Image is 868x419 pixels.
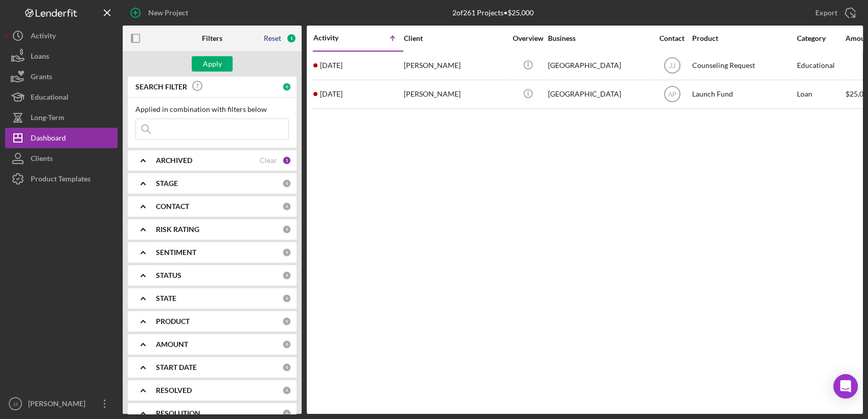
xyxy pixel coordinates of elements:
[135,105,289,113] div: Applied in combination with filters below
[31,128,66,151] div: Dashboard
[653,34,691,42] div: Contact
[31,66,52,89] div: Grants
[282,271,291,280] div: 0
[31,46,49,69] div: Loans
[320,90,342,98] time: 2025-05-21 23:17
[5,26,118,46] button: Activity
[404,52,506,79] div: [PERSON_NAME]
[156,409,200,417] b: RESOLUTION
[282,82,291,91] div: 0
[31,107,64,130] div: Long-Term
[5,169,118,189] button: Product Templates
[156,202,189,211] b: CONTACT
[313,34,358,42] div: Activity
[5,87,118,107] button: Educational
[548,81,650,108] div: [GEOGRAPHIC_DATA]
[5,148,118,169] button: Clients
[202,34,222,42] b: Filters
[404,34,506,42] div: Client
[5,107,118,128] button: Long-Term
[320,61,342,69] time: 2025-05-21 22:30
[156,386,192,394] b: RESOLVED
[156,156,192,165] b: ARCHIVED
[260,156,277,165] div: Clear
[264,34,281,42] div: Reset
[282,248,291,257] div: 0
[123,3,198,23] button: New Project
[669,62,675,69] text: JJ
[548,52,650,79] div: [GEOGRAPHIC_DATA]
[282,317,291,326] div: 0
[282,202,291,211] div: 0
[286,33,296,43] div: 1
[282,179,291,188] div: 0
[5,393,118,414] button: JJ[PERSON_NAME]
[148,3,188,23] div: New Project
[156,271,181,280] b: STATUS
[156,248,196,257] b: SENTIMENT
[31,169,90,192] div: Product Templates
[668,91,676,98] text: AP
[282,386,291,395] div: 0
[692,52,794,79] div: Counseling Request
[815,3,837,23] div: Export
[282,225,291,234] div: 0
[833,374,858,399] div: Open Intercom Messenger
[282,363,291,372] div: 0
[805,3,863,23] button: Export
[404,81,506,108] div: [PERSON_NAME]
[135,83,187,91] b: SEARCH FILTER
[156,225,199,234] b: RISK RATING
[282,340,291,349] div: 0
[156,340,188,348] b: AMOUNT
[797,52,844,79] div: Educational
[192,56,233,72] button: Apply
[5,46,118,66] button: Loans
[452,9,534,17] div: 2 of 261 Projects • $25,000
[156,317,190,325] b: PRODUCT
[156,294,176,302] b: STATE
[692,34,794,42] div: Product
[548,34,650,42] div: Business
[509,34,547,42] div: Overview
[5,128,118,148] button: Dashboard
[797,81,844,108] div: Loan
[203,56,222,72] div: Apply
[13,401,18,407] text: JJ
[31,87,68,110] div: Educational
[31,26,56,49] div: Activity
[282,294,291,303] div: 0
[26,393,92,416] div: [PERSON_NAME]
[797,34,844,42] div: Category
[156,179,178,188] b: STAGE
[692,81,794,108] div: Launch Fund
[31,148,53,171] div: Clients
[282,156,291,165] div: 1
[282,409,291,418] div: 0
[5,66,118,87] button: Grants
[156,363,197,371] b: START DATE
